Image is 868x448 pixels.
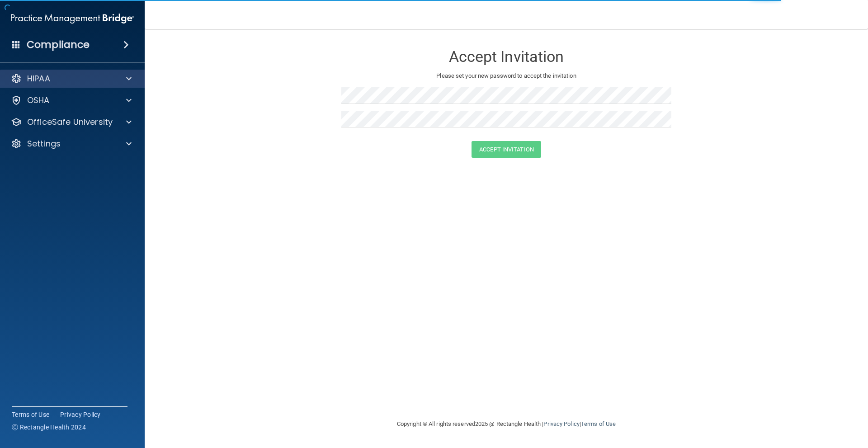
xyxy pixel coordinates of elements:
a: Settings [11,138,132,149]
a: OSHA [11,95,132,106]
p: Please set your new password to accept the invitation [348,71,665,81]
p: OSHA [27,95,50,106]
span: Ⓒ Rectangle Health 2024 [12,423,86,432]
h3: Accept Invitation [341,48,671,65]
button: Accept Invitation [472,141,541,158]
img: PMB logo [11,9,134,28]
p: OfficeSafe University [27,117,113,127]
a: Terms of Use [12,410,49,419]
a: HIPAA [11,73,132,84]
p: HIPAA [27,73,50,84]
h4: Compliance [27,38,90,51]
a: Terms of Use [581,420,616,427]
a: OfficeSafe University [11,117,132,127]
iframe: Drift Widget Chat Controller [711,384,857,420]
a: Privacy Policy [60,410,101,419]
a: Privacy Policy [543,420,579,427]
p: Settings [27,138,61,149]
div: Copyright © All rights reserved 2025 @ Rectangle Health | | [341,410,671,439]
